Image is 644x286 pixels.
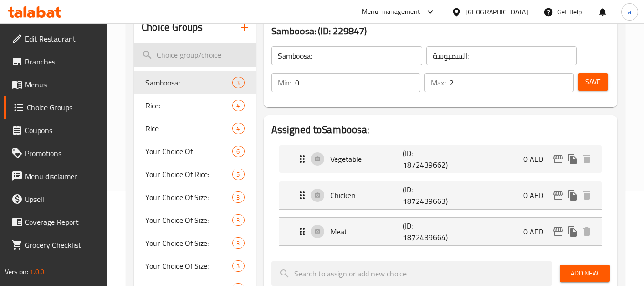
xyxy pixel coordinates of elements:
[233,239,244,248] span: 3
[403,220,451,243] p: (ID: 1872439664)
[232,169,244,180] div: Choices
[551,152,565,166] button: edit
[431,77,446,88] p: Max:
[523,153,551,165] p: 0 AED
[551,224,565,239] button: edit
[232,100,244,111] div: Choices
[134,232,256,254] div: Your Choice Of Size:3
[580,152,594,166] button: delete
[145,77,232,88] span: Samboosa:
[145,214,232,226] span: Your Choice Of Size:
[134,209,256,232] div: Your Choice Of Size:3
[4,27,108,50] a: Edit Restaurant
[4,73,108,96] a: Menus
[233,262,244,271] span: 3
[580,224,594,239] button: delete
[145,123,232,134] span: Rice
[362,6,420,18] div: Menu-management
[233,216,244,225] span: 3
[27,102,100,113] span: Choice Groups
[4,119,108,142] a: Coupons
[271,177,610,213] li: Expand
[25,79,100,90] span: Menus
[4,142,108,165] a: Promotions
[145,191,232,203] span: Your Choice Of Size:
[25,216,100,228] span: Coverage Report
[279,218,602,245] div: Expand
[233,124,244,133] span: 4
[279,145,602,173] div: Expand
[551,188,565,202] button: edit
[145,237,232,249] span: Your Choice Of Size:
[134,186,256,209] div: Your Choice Of Size:3
[232,191,244,203] div: Choices
[233,101,244,110] span: 4
[25,239,100,251] span: Grocery Checklist
[233,147,244,156] span: 6
[271,261,552,286] input: search
[25,125,100,136] span: Coupons
[25,170,100,182] span: Menu disclaimer
[134,117,256,140] div: Rice4
[233,193,244,202] span: 3
[142,20,203,34] h2: Choice Groups
[145,100,232,111] span: Rice:
[5,265,28,278] span: Version:
[4,50,108,73] a: Branches
[4,211,108,233] a: Coverage Report
[134,163,256,186] div: Your Choice Of Rice:5
[25,33,100,44] span: Edit Restaurant
[580,188,594,202] button: delete
[279,181,602,209] div: Expand
[25,56,100,67] span: Branches
[232,146,244,157] div: Choices
[134,140,256,163] div: Your Choice Of6
[585,76,601,88] span: Save
[271,123,610,137] h2: Assigned to Samboosa:
[560,265,610,282] button: Add New
[4,188,108,211] a: Upsell
[232,77,244,88] div: Choices
[567,267,602,279] span: Add New
[4,96,108,119] a: Choice Groups
[233,170,244,179] span: 5
[4,165,108,188] a: Menu disclaimer
[145,260,232,272] span: Your Choice Of Size:
[25,193,100,205] span: Upsell
[25,148,100,159] span: Promotions
[232,123,244,134] div: Choices
[134,43,256,67] input: search
[403,184,451,207] p: (ID: 1872439663)
[565,152,580,166] button: duplicate
[271,213,610,250] li: Expand
[233,78,244,87] span: 3
[134,94,256,117] div: Rice:4
[403,148,451,170] p: (ID: 1872439662)
[565,224,580,239] button: duplicate
[523,190,551,201] p: 0 AED
[134,71,256,94] div: Samboosa:3
[330,190,403,201] p: Chicken
[134,254,256,277] div: Your Choice Of Size:3
[271,23,610,39] h3: Samboosa: (ID: 229847)
[145,169,232,180] span: Your Choice Of Rice:
[145,146,232,157] span: Your Choice Of
[330,153,403,165] p: Vegetable
[578,73,608,91] button: Save
[30,265,44,278] span: 1.0.0
[232,260,244,272] div: Choices
[628,7,631,17] span: a
[330,226,403,237] p: Meat
[232,237,244,249] div: Choices
[4,233,108,256] a: Grocery Checklist
[271,141,610,177] li: Expand
[565,188,580,202] button: duplicate
[465,7,528,17] div: [GEOGRAPHIC_DATA]
[523,226,551,237] p: 0 AED
[278,77,291,88] p: Min:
